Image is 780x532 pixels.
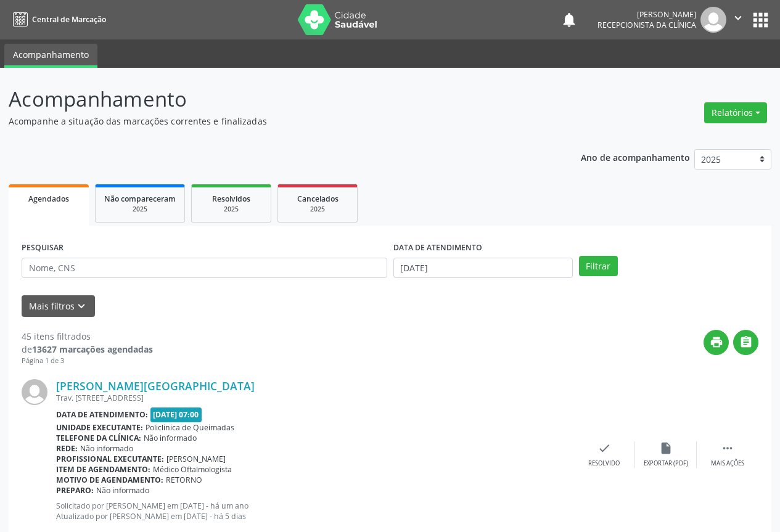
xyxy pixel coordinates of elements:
[56,409,148,420] b: Data de atendimento:
[733,330,758,355] button: 
[739,335,753,349] i: 
[56,501,573,522] p: Solicitado por [PERSON_NAME] em [DATE] - há um ano Atualizado por [PERSON_NAME] em [DATE] - há 5 ...
[9,84,543,115] p: Acompanhamento
[22,379,47,405] img: img
[750,9,771,31] button: apps
[104,205,176,214] div: 2025
[56,475,163,485] b: Motivo de agendamento:
[96,485,149,496] span: Não informado
[166,454,226,464] span: [PERSON_NAME]
[726,7,750,33] button: 
[659,441,673,455] i: insert_drive_file
[80,443,133,454] span: Não informado
[56,485,94,496] b: Preparo:
[597,20,696,30] span: Recepcionista da clínica
[104,194,176,204] span: Não compareceram
[166,475,202,485] span: RETORNO
[22,330,153,343] div: 45 itens filtrados
[731,11,745,25] i: 
[704,102,767,123] button: Relatórios
[287,205,348,214] div: 2025
[700,7,726,33] img: img
[597,9,696,20] div: [PERSON_NAME]
[4,44,97,68] a: Acompanhamento
[200,205,262,214] div: 2025
[711,459,744,468] div: Mais ações
[56,454,164,464] b: Profissional executante:
[144,433,197,443] span: Não informado
[588,459,620,468] div: Resolvido
[32,14,106,25] span: Central de Marcação
[560,11,578,28] button: notifications
[22,258,387,279] input: Nome, CNS
[393,258,573,279] input: Selecione um intervalo
[56,379,255,393] a: [PERSON_NAME][GEOGRAPHIC_DATA]
[581,149,690,165] p: Ano de acompanhamento
[56,433,141,443] b: Telefone da clínica:
[393,239,482,258] label: DATA DE ATENDIMENTO
[22,239,64,258] label: PESQUISAR
[22,356,153,366] div: Página 1 de 3
[22,295,95,317] button: Mais filtroskeyboard_arrow_down
[56,393,573,403] div: Trav. [STREET_ADDRESS]
[644,459,688,468] div: Exportar (PDF)
[56,464,150,475] b: Item de agendamento:
[9,115,543,128] p: Acompanhe a situação das marcações correntes e finalizadas
[150,407,202,422] span: [DATE] 07:00
[721,441,734,455] i: 
[9,9,106,30] a: Central de Marcação
[153,464,232,475] span: Médico Oftalmologista
[297,194,339,204] span: Cancelados
[579,256,618,277] button: Filtrar
[56,422,143,433] b: Unidade executante:
[22,343,153,356] div: de
[704,330,729,355] button: print
[32,343,153,355] strong: 13627 marcações agendadas
[28,194,69,204] span: Agendados
[56,443,78,454] b: Rede:
[212,194,250,204] span: Resolvidos
[146,422,234,433] span: Policlinica de Queimadas
[597,441,611,455] i: check
[710,335,723,349] i: print
[75,300,88,313] i: keyboard_arrow_down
